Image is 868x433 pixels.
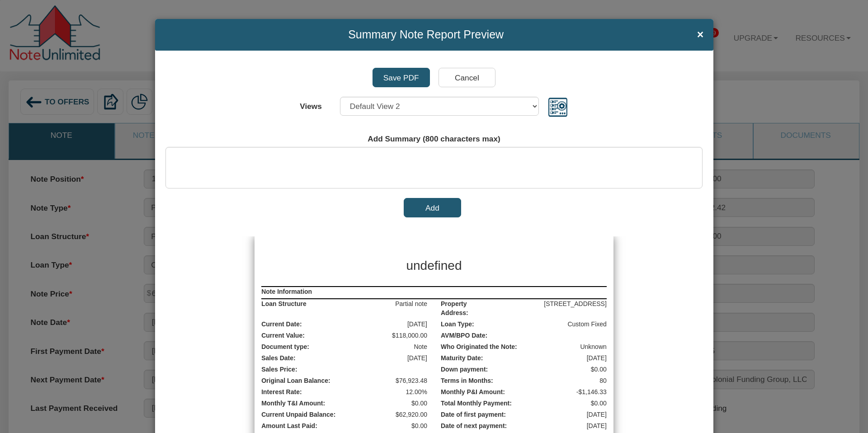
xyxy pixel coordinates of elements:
[554,387,613,396] div: -$1,146.33
[547,97,568,118] img: views.png
[374,342,434,351] div: Note
[255,287,613,296] label: Note Information
[434,353,554,362] label: Maturity Date:
[321,257,547,275] h3: undefined
[434,410,554,419] label: Date of first payment:
[434,342,554,351] label: Who Originated the Note:
[554,320,613,329] div: Custom Fixed
[368,133,500,145] label: Add Summary (800 characters max)
[434,299,479,317] label: Property Address:
[374,410,434,419] div: $62,920.00
[434,320,554,329] label: Loan Type:
[300,97,331,112] label: Views
[434,365,554,374] label: Down payment:
[374,399,434,408] div: $0.00
[374,299,434,308] div: Partial note
[255,320,374,329] label: Current Date:
[255,421,374,430] label: Amount Last Paid:
[373,68,430,87] input: Save PDF
[554,342,613,351] div: Unknown
[255,399,374,408] label: Monthly T&I Amount:
[255,376,374,385] label: Original Loan Balance:
[374,320,434,329] div: [DATE]
[374,387,434,396] div: 12.00%
[554,410,613,419] div: [DATE]
[374,421,434,430] div: $0.00
[554,353,613,362] div: [DATE]
[434,376,554,385] label: Terms in Months:
[165,28,688,41] span: Summary Note Report Preview
[404,198,461,217] button: Add
[434,387,554,396] label: Monthly P&I Amount:
[439,68,496,87] input: Cancel
[255,299,374,308] label: Loan Structure
[255,387,374,396] label: Interest Rate:
[255,331,374,340] label: Current Value:
[554,376,613,385] div: 80
[374,353,434,362] div: [DATE]
[255,342,374,351] label: Document type:
[554,399,613,408] div: $0.00
[255,365,374,374] label: Sales Price:
[554,421,613,430] div: [DATE]
[554,365,613,374] div: $0.00
[434,331,554,340] label: AVM/BPO Date:
[434,399,554,408] label: Total Monthly Payment:
[479,299,613,308] div: [STREET_ADDRESS]
[255,410,374,419] label: Current Unpaid Balance:
[255,353,374,362] label: Sales Date:
[374,376,434,385] div: $76,923.48
[434,421,554,430] label: Date of next payment:
[697,28,704,41] span: ×
[374,331,434,340] div: $118,000.00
